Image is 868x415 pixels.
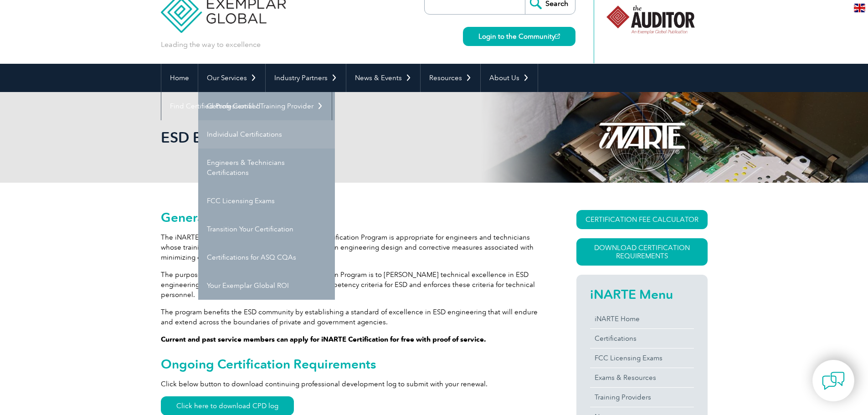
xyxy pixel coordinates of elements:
a: Training Providers [590,388,694,407]
h2: Ongoing Certification Requirements [161,357,544,371]
a: Home [161,64,198,92]
p: Click below button to download continuing professional development log to submit with your renewal. [161,379,544,389]
p: Leading the way to excellence [161,40,261,50]
a: Login to the Community [463,27,575,46]
img: open_square.png [555,34,560,39]
h2: iNARTE Menu [590,287,694,302]
a: Download Certification Requirements [576,238,708,266]
h2: General Overview [161,210,544,225]
img: en [854,4,865,12]
a: Find Certified Professional / Training Provider [161,92,332,120]
p: The purpose of the iNARTE ESD Credential Certification Program is to [PERSON_NAME] technical exce... [161,270,544,300]
a: FCC Licensing Exams [198,187,335,215]
a: Transition Your Certification [198,215,335,243]
a: Certifications [590,329,694,348]
a: Individual Certifications [198,120,335,149]
a: CERTIFICATION FEE CALCULATOR [576,210,708,229]
a: Our Services [198,64,265,92]
strong: Current and past service members can apply for iNARTE Certification for free with proof of service. [161,335,486,343]
a: Resources [421,64,480,92]
a: Certifications for ASQ CQAs [198,243,335,272]
p: The program benefits the ESD community by establishing a standard of excellence in ESD engineerin... [161,307,544,327]
a: iNARTE Home [590,309,694,328]
a: About Us [481,64,538,92]
a: Exams & Resources [590,368,694,387]
img: contact-chat.png [822,369,845,392]
h1: ESD Engineer [161,128,511,146]
p: The iNARTE Electrostatic Discharge Control (ESD) Certification Program is appropriate for enginee... [161,232,544,262]
a: Industry Partners [266,64,346,92]
a: Engineers & Technicians Certifications [198,149,335,187]
a: Your Exemplar Global ROI [198,272,335,300]
a: News & Events [346,64,420,92]
a: FCC Licensing Exams [590,348,694,368]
